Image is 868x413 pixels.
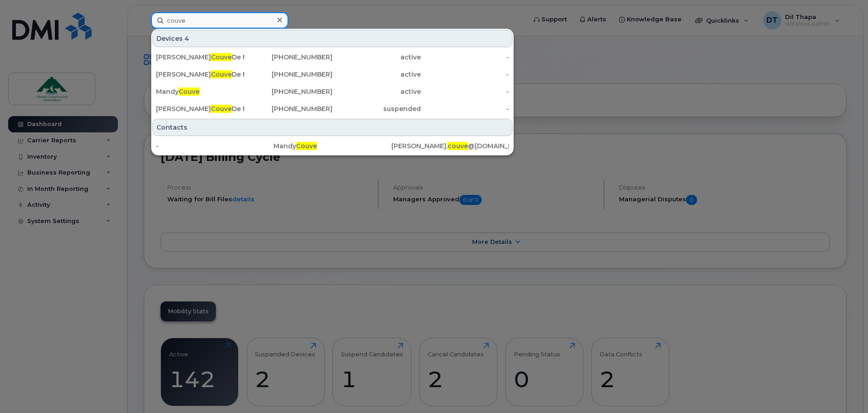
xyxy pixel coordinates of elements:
span: Couve [179,87,200,96]
div: [PERSON_NAME]. @[DOMAIN_NAME] [391,141,509,151]
a: [PERSON_NAME]CouveDe Murville[PHONE_NUMBER]active- [152,49,512,65]
div: Mandy [156,87,244,96]
div: active [332,53,421,62]
a: [PERSON_NAME]CouveDe Murville[PHONE_NUMBER]active- [152,66,512,83]
span: 4 [185,34,189,43]
div: - [156,141,273,151]
div: [PHONE_NUMBER] [244,104,333,113]
a: -MandyCouve[PERSON_NAME].couve@[DOMAIN_NAME] [152,138,512,154]
div: Mandy [273,141,391,151]
div: - [421,104,509,113]
div: [PHONE_NUMBER] [244,70,333,79]
div: [PERSON_NAME] De Murville [156,70,244,79]
div: - [421,70,509,79]
div: [PERSON_NAME] De Murville [156,53,244,62]
span: couve [448,142,468,150]
span: Couve [296,142,317,150]
div: [PHONE_NUMBER] [244,87,333,96]
div: [PERSON_NAME] De Murville [156,104,244,113]
span: Couve [211,70,232,78]
div: Contacts [152,119,512,136]
span: Couve [211,105,232,113]
div: [PHONE_NUMBER] [244,53,333,62]
span: Couve [211,53,232,61]
div: active [332,70,421,79]
a: [PERSON_NAME]CouveDe Murville[PHONE_NUMBER]suspended- [152,101,512,117]
a: MandyCouve[PHONE_NUMBER]active- [152,83,512,100]
div: Devices [152,30,512,47]
div: - [421,53,509,62]
div: - [421,87,509,96]
div: active [332,87,421,96]
div: suspended [332,104,421,113]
